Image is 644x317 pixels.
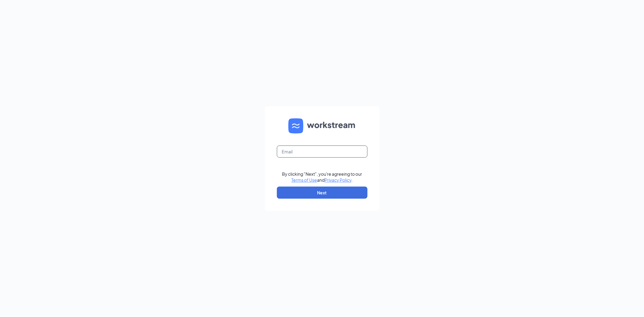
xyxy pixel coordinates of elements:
a: Terms of Use [291,177,317,183]
img: WS logo and Workstream text [288,118,356,133]
div: By clicking "Next", you're agreeing to our and . [282,171,362,183]
button: Next [277,187,367,199]
input: Email [277,146,367,158]
a: Privacy Policy [325,177,351,183]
